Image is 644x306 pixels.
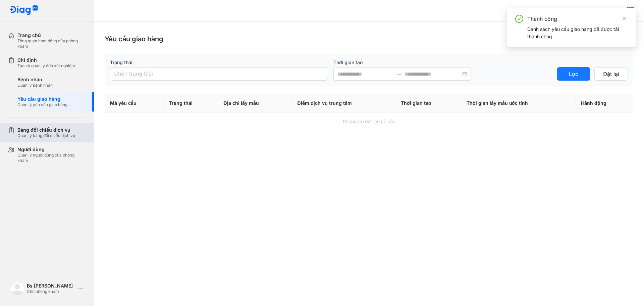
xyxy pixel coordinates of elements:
[461,94,576,113] th: Thời gian lấy mẫu ước tính
[17,38,86,49] div: Tổng quan hoạt động của phòng khám
[17,127,75,133] div: Bảng đối chiếu dịch vụ
[576,94,633,113] th: Hành động
[557,67,590,81] button: Lọc
[603,70,619,78] span: Đặt lại
[17,152,86,163] div: Quản lý người dùng của phòng khám
[569,70,578,78] span: Lọc
[292,94,396,113] th: Điểm dịch vụ trung tâm
[9,5,38,16] img: logo
[594,67,628,81] button: Đặt lại
[515,15,523,23] span: check-circle
[527,26,628,40] div: Danh sách yêu cầu giao hàng đã được tải thành công
[627,6,634,11] span: 910
[395,94,461,113] th: Thời gian tạo
[17,57,75,63] div: Chỉ định
[105,34,163,44] div: Yêu cầu giao hàng
[622,16,627,21] span: close
[110,59,328,66] label: Trạng thái
[396,71,402,77] span: to
[27,289,75,294] div: Chủ phòng khám
[17,96,67,102] div: Yêu cầu giao hàng
[105,113,633,131] td: Không có dữ liệu có sẵn
[396,71,402,77] span: swap-right
[164,94,218,113] th: Trạng thái
[11,282,24,295] img: logo
[527,15,628,23] div: Thành công
[17,32,86,38] div: Trang chủ
[17,102,67,107] div: Quản lý yêu cầu giao hàng
[105,94,164,113] th: Mã yêu cầu
[27,283,75,289] div: Bs [PERSON_NAME]
[17,77,53,83] div: Bệnh nhân
[17,83,53,88] div: Quản lý bệnh nhân
[17,146,86,152] div: Người dùng
[333,59,551,66] label: Thời gian tạo
[17,63,75,69] div: Tạo và quản lý đơn xét nghiệm
[17,133,75,138] div: Quản lý bảng đối chiếu dịch vụ
[218,94,291,113] th: Địa chỉ lấy mẫu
